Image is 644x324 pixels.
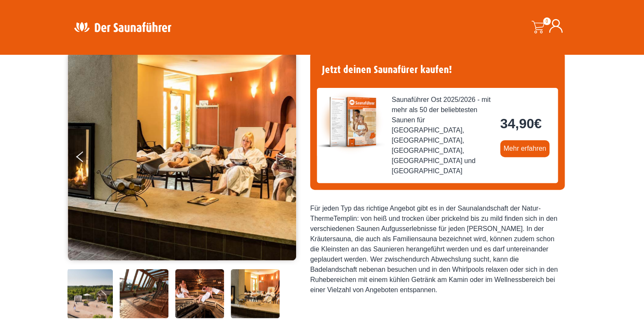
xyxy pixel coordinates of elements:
[310,203,565,295] div: Für jeden Typ das richtige Angebot gibt es in der Saunalandschaft der Natur- ThermeTemplin: von h...
[317,88,385,156] img: der-saunafuehrer-2025-ost.jpg
[392,95,493,176] span: Saunaführer Ost 2025/2026 - mit mehr als 50 der beliebtesten Saunen für [GEOGRAPHIC_DATA], [GEOGR...
[76,148,98,169] button: Previous
[534,116,542,131] span: €
[543,17,551,25] span: 0
[317,59,558,81] h4: Jetzt deinen Saunafürer kaufen!
[500,116,542,131] bdi: 34,90
[278,148,299,169] button: Next
[500,140,550,157] a: Mehr erfahren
